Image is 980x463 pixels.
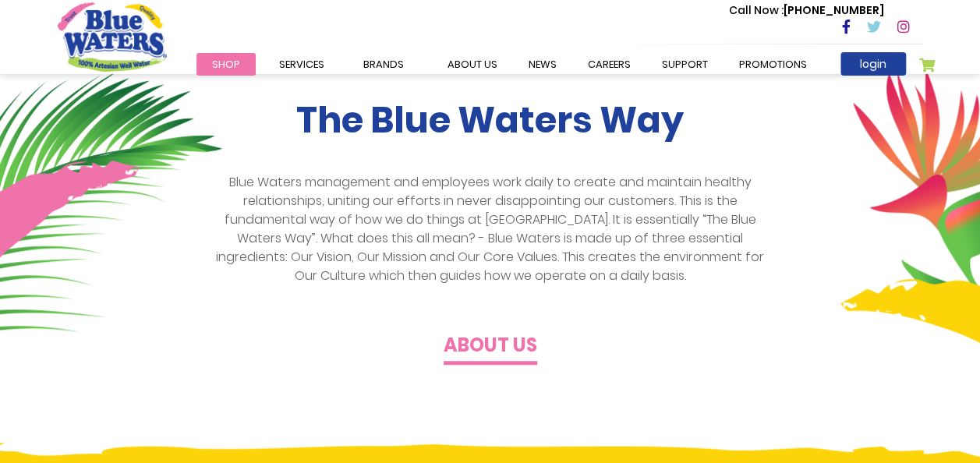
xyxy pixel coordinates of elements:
[58,2,167,71] a: store logo
[58,99,923,142] h2: The Blue Waters Way
[572,53,646,76] a: careers
[207,173,773,285] p: Blue Waters management and employees work daily to create and maintain healthy relationships, uni...
[729,2,784,18] span: Call Now :
[444,338,537,356] a: About us
[724,53,823,76] a: Promotions
[729,2,884,19] p: [PHONE_NUMBER]
[279,57,324,72] span: Services
[432,53,513,76] a: about us
[212,57,240,72] span: Shop
[444,334,537,357] h4: About us
[840,52,906,76] a: login
[363,57,404,72] span: Brands
[513,53,572,76] a: News
[646,53,724,76] a: support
